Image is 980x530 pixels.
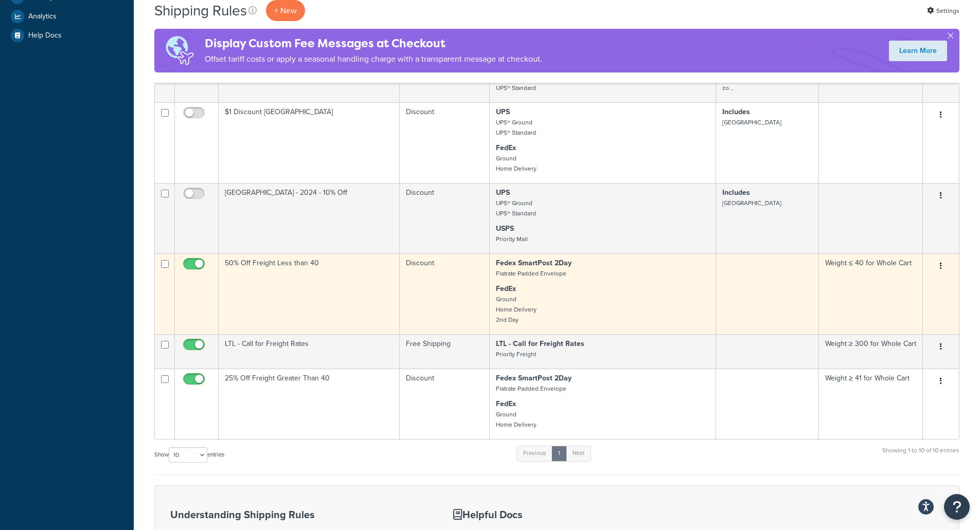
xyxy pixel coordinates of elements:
td: Discount [400,369,490,439]
td: 50% Off Freight Less than 40 [219,253,400,334]
strong: FedEx [496,283,516,294]
span: Analytics [28,12,57,21]
button: Open Resource Center [944,494,970,520]
small: Ground Home Delivery [496,410,537,429]
td: [GEOGRAPHIC_DATA] - 2024 - 10% Off [219,183,400,253]
span: Help Docs [28,31,62,40]
a: Analytics [8,7,126,26]
td: Weight ≤ 40 for Whole Cart [819,253,923,334]
h4: Display Custom Fee Messages at Checkout [205,35,542,52]
a: Previous [516,446,553,461]
strong: Fedex SmartPost 2Day [496,373,572,383]
td: Discount [400,102,490,183]
strong: Includes [722,187,750,198]
small: UPS® Ground UPS® Standard [496,198,536,218]
small: Flatrate Padded Envelope [496,384,566,393]
strong: LTL - Call for Freight Rates [496,338,584,349]
small: [GEOGRAPHIC_DATA] [722,118,781,127]
h1: Shipping Rules [154,1,247,21]
td: 25% Off Freight Greater Than 40 [219,369,400,439]
td: Weight ≥ 41 for Whole Cart [819,369,923,439]
img: duties-banner-06bc72dcb5fe05cb3f9472aba00be2ae8eb53ab6f0d8bb03d382ba314ac3c341.png [154,29,205,72]
small: Priority Mail [496,234,528,244]
strong: UPS [496,187,510,198]
strong: UPS [496,106,510,117]
label: Show entries [154,447,224,463]
small: Priority Freight [496,350,536,359]
p: Offset tariff costs or apply a seasonal handling charge with a transparent message at checkout. [205,52,542,66]
small: UPS® Ground UPS® Standard [496,118,536,137]
strong: FedEx [496,142,516,153]
select: Showentries [169,447,207,463]
h3: Understanding Shipping Rules [170,509,427,520]
a: Help Docs [8,26,126,45]
td: Weight ≥ 300 for Whole Cart [819,334,923,369]
td: Discount [400,253,490,334]
td: LTL - Call for Freight Rates [219,334,400,369]
td: Discount [400,183,490,253]
strong: Fedex SmartPost 2Day [496,258,572,268]
td: Free Shipping [400,334,490,369]
a: Next [566,446,591,461]
strong: USPS [496,223,514,234]
small: [GEOGRAPHIC_DATA] [722,198,781,208]
a: 1 [551,446,567,461]
a: Learn More [889,41,947,61]
small: Ground Home Delivery 2nd Day [496,295,537,324]
h3: Helpful Docs [453,509,622,520]
small: Ground Home Delivery [496,154,537,173]
strong: FedEx [496,398,516,409]
a: Settings [927,4,959,18]
strong: Includes [722,106,750,117]
td: $1 Discount [GEOGRAPHIC_DATA] [219,102,400,183]
small: Flatrate Padded Envelope [496,269,566,278]
div: Showing 1 to 10 of 10 entries [882,445,959,467]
